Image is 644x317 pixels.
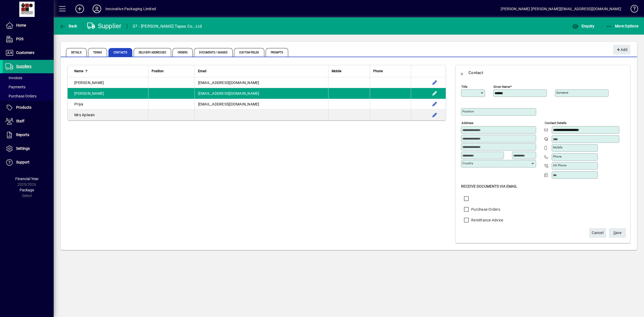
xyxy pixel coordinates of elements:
[16,105,31,110] span: Products
[74,91,104,96] span: [PERSON_NAME]
[134,48,171,57] span: Delivery Addresses
[501,5,621,13] div: [PERSON_NAME] [PERSON_NAME][EMAIL_ADDRESS][DOMAIN_NAME]
[173,48,193,57] span: Orders
[58,21,79,31] button: Back
[74,68,83,74] span: Name
[461,184,517,188] span: Receive Documents Via Email
[461,85,467,89] mat-label: Title
[5,76,22,80] span: Invoices
[88,4,105,14] button: Profile
[627,1,637,19] a: Knowledge Base
[5,85,25,89] span: Payments
[74,68,145,74] div: Name
[16,64,31,68] span: Suppliers
[74,113,81,117] span: Mrs
[613,228,622,237] span: ave
[589,228,606,238] button: Cancel
[3,19,54,32] a: Home
[82,113,95,117] span: Apiwan
[470,207,500,212] label: Purchase Orders
[3,128,54,142] a: Reports
[88,48,107,57] span: Terms
[54,21,83,31] app-page-header-button: Back
[469,68,483,77] div: Contact
[16,160,30,164] span: Support
[105,5,156,13] div: Innovative Packaging Limited
[3,82,54,92] a: Payments
[152,68,191,74] div: Position
[553,155,562,158] mat-label: Phone
[3,156,54,169] a: Support
[3,92,54,101] a: Purchase Orders
[571,21,596,31] button: Enquiry
[198,68,206,74] span: Email
[108,48,132,57] span: Contacts
[198,68,325,74] div: Email
[373,68,383,74] span: Phone
[3,115,54,128] a: Staff
[3,142,54,155] a: Settings
[234,48,264,57] span: Custom Fields
[373,68,408,74] div: Phone
[5,94,36,98] span: Purchase Orders
[462,161,473,165] mat-label: Country
[462,110,474,113] mat-label: Position
[198,91,259,96] span: [EMAIL_ADDRESS][DOMAIN_NAME]
[556,91,568,94] mat-label: Surname
[198,102,259,106] span: [EMAIL_ADDRESS][DOMAIN_NAME]
[572,24,594,28] span: Enquiry
[493,85,510,89] mat-label: Given name
[20,188,34,192] span: Package
[74,102,83,106] span: Priya
[133,22,202,31] div: 37 - [PERSON_NAME] Tapes Co., Ltd
[66,48,87,57] span: Details
[606,24,639,28] span: More Options
[16,119,24,123] span: Staff
[16,146,30,151] span: Settings
[616,45,627,54] span: Add
[456,66,469,79] button: Back
[266,48,288,57] span: Prompts
[613,231,616,235] span: S
[553,145,562,149] mat-label: Mobile
[332,68,341,74] span: Mobile
[198,81,259,85] span: [EMAIL_ADDRESS][DOMAIN_NAME]
[59,24,77,28] span: Back
[3,46,54,60] a: Customers
[3,73,54,82] a: Invoices
[71,4,88,14] button: Add
[605,21,640,31] button: More Options
[15,177,39,181] span: Financial Year
[87,22,122,30] div: Supplier
[553,163,566,167] mat-label: Alt Phone
[332,68,367,74] div: Mobile
[194,48,233,57] span: Documents / Images
[16,37,23,41] span: POS
[74,81,104,85] span: [PERSON_NAME]
[3,101,54,114] a: Products
[16,50,34,55] span: Customers
[470,217,503,223] label: Remittance Advice
[152,68,164,74] span: Position
[16,133,29,137] span: Reports
[613,45,630,54] button: Add
[592,228,603,237] span: Cancel
[16,23,26,27] span: Home
[609,228,626,238] button: Save
[3,32,54,46] a: POS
